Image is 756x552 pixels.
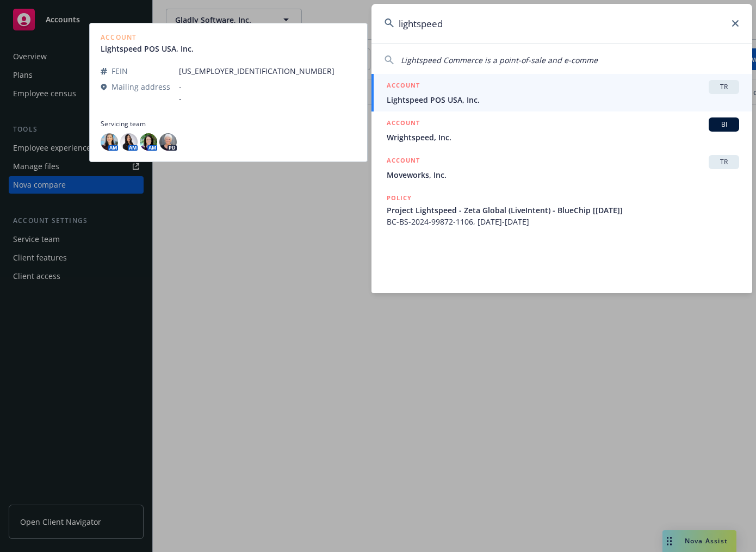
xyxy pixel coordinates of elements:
[387,94,739,106] span: Lightspeed POS USA, Inc.
[713,157,735,167] span: TR
[387,117,420,131] h5: ACCOUNT
[371,111,752,149] a: ACCOUNTBIWrightspeed, Inc.
[387,132,739,143] span: Wrightspeed, Inc.
[387,169,739,181] span: Moveworks, Inc.
[713,120,735,129] span: BI
[713,82,735,92] span: TR
[371,4,752,43] input: Search...
[387,216,739,227] span: BC-BS-2024-99872-1106, [DATE]-[DATE]
[401,55,598,65] span: Lightspeed Commerce is a point-of-sale and e-comme
[387,80,420,93] h5: ACCOUNT
[371,149,752,187] a: ACCOUNTTRMoveworks, Inc.
[371,74,752,111] a: ACCOUNTTRLightspeed POS USA, Inc.
[387,155,420,168] h5: ACCOUNT
[387,204,739,216] span: Project Lightspeed - Zeta Global (LiveIntent) - BlueChip [[DATE]]
[387,193,412,203] h5: POLICY
[371,187,752,233] a: POLICYProject Lightspeed - Zeta Global (LiveIntent) - BlueChip [[DATE]]BC-BS-2024-99872-1106, [DA...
